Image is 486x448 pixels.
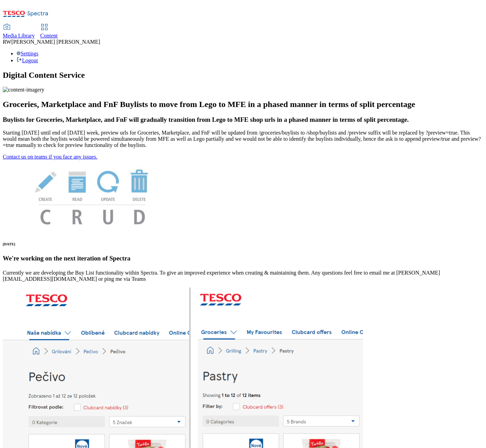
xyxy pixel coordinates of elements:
a: Settings [17,51,39,56]
a: Content [40,24,58,39]
img: News Image [3,160,182,232]
h6: [DATE] [3,242,483,246]
p: Currently we are developing the Buy List functionality within Spectra. To give an improved experi... [3,270,483,282]
span: Content [40,33,58,39]
a: Logout [17,57,38,63]
span: Media Library [3,33,35,39]
p: Starting [DATE] until end of [DATE] week, preview urls for Groceries, Marketplace, and FnF will b... [3,130,483,148]
h3: Buylists for Groceries, Marketplace, and FnF will gradually transition from Lego to MFE shop urls... [3,116,483,124]
h2: Groceries, Marketplace and FnF Buylists to move from Lego to MFE in a phased manner in terms of s... [3,100,483,109]
a: Media Library [3,24,35,39]
span: [PERSON_NAME] [PERSON_NAME] [11,39,100,45]
img: content-imagery [3,87,44,93]
span: RW [3,39,11,45]
h3: We're working on the next iteration of Spectra [3,255,483,262]
h1: Digital Content Service [3,71,483,80]
a: Contact us on teams if you face any issues. [3,154,97,160]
